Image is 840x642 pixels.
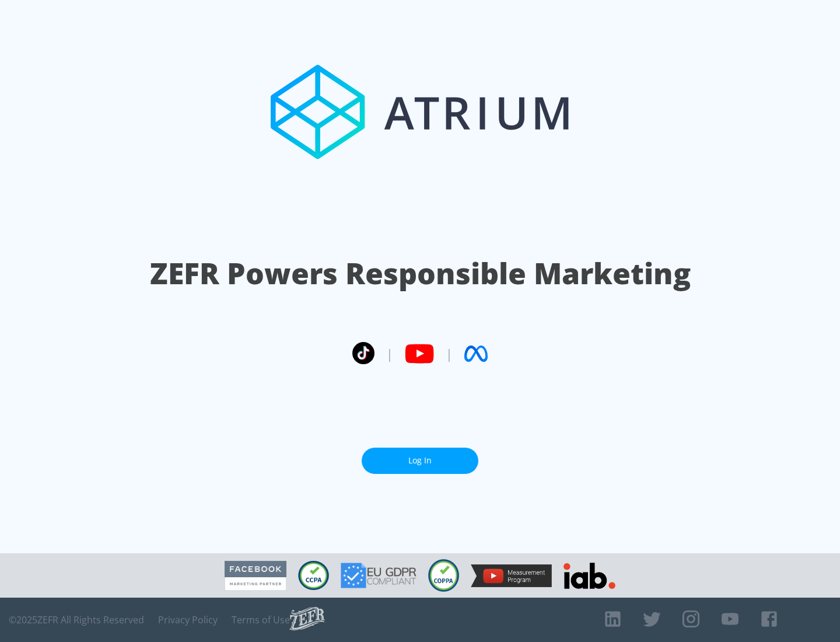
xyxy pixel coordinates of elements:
span: © 2025 ZEFR All Rights Reserved [9,614,144,626]
a: Privacy Policy [158,614,218,626]
img: Facebook Marketing Partner [225,561,286,591]
h1: ZEFR Powers Responsible Marketing [150,253,691,294]
span: | [446,345,453,362]
a: Log In [362,448,478,474]
img: YouTube Measurement Program [471,564,552,587]
span: | [386,345,393,362]
a: Terms of Use [232,614,290,626]
img: CCPA Compliant [298,561,329,590]
img: IAB [563,563,615,589]
img: GDPR Compliant [341,563,416,588]
img: COPPA Compliant [428,559,459,592]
